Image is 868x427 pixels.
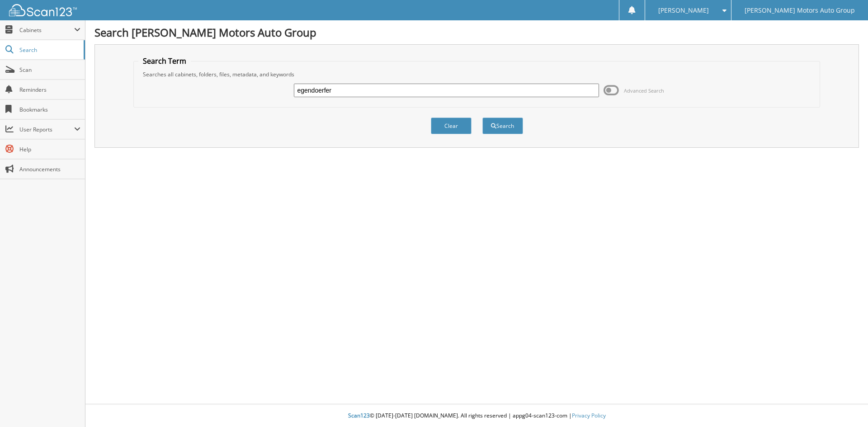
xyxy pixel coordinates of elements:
span: Scan [19,66,80,74]
span: [PERSON_NAME] [658,8,709,13]
button: Search [482,117,523,134]
span: Bookmarks [19,106,80,113]
span: Scan123 [348,412,370,419]
span: User Reports [19,126,74,133]
img: scan123-logo-white.svg [9,4,77,16]
h1: Search [PERSON_NAME] Motors Auto Group [94,25,859,40]
legend: Search Term [138,56,191,66]
span: Advanced Search [624,87,664,94]
span: [PERSON_NAME] Motors Auto Group [745,8,855,13]
span: Search [19,46,79,54]
div: © [DATE]-[DATE] [DOMAIN_NAME]. All rights reserved | appg04-scan123-com | [85,405,868,427]
span: Announcements [19,165,80,173]
div: Searches all cabinets, folders, files, metadata, and keywords [138,70,816,78]
span: Help [19,145,80,153]
button: Clear [431,117,472,134]
span: Cabinets [19,26,74,34]
span: Reminders [19,86,80,94]
iframe: Chat Widget [823,384,868,427]
a: Privacy Policy [572,412,606,419]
